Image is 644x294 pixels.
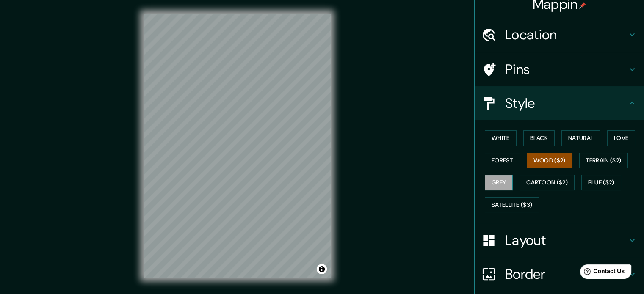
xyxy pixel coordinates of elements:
div: Pins [475,52,644,86]
div: Border [475,257,644,291]
button: Love [607,130,635,146]
button: Wood ($2) [527,153,572,168]
canvas: Map [144,14,331,278]
button: Natural [561,130,600,146]
button: Forest [485,153,520,168]
div: Style [475,86,644,120]
h4: Style [505,95,627,112]
button: Cartoon ($2) [520,175,575,190]
h4: Pins [505,61,627,78]
iframe: Help widget launcher [569,261,635,285]
h4: Location [505,26,627,43]
button: Blue ($2) [581,175,621,190]
button: Satellite ($3) [485,197,539,213]
h4: Layout [505,232,627,249]
button: Grey [485,175,513,190]
h4: Border [505,266,627,283]
div: Location [475,18,644,52]
button: White [485,130,517,146]
div: Layout [475,223,644,257]
button: Black [523,130,555,146]
button: Terrain ($2) [579,153,628,168]
button: Toggle attribution [317,264,327,274]
img: pin-icon.png [579,2,586,9]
